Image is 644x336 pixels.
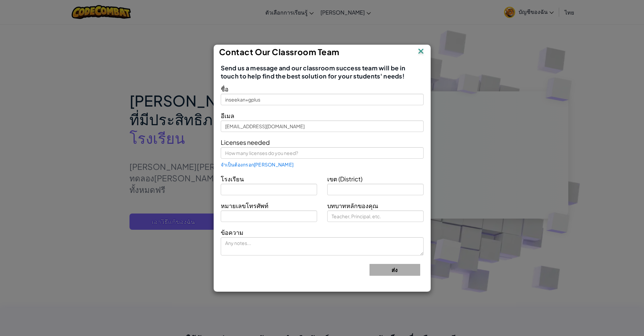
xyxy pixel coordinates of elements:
[369,264,420,276] button: ส่ง
[327,202,378,209] span: บทบาทหลักของคุณ
[221,228,243,236] span: ข้อความ
[221,138,270,146] span: Licenses needed
[327,175,362,183] span: เขต (District)
[221,85,229,93] span: ชื่อ
[221,147,424,159] input: How many licenses do you need?
[221,64,424,80] span: Send us a message and our classroom success team will be in touch to help find the best solution ...
[327,210,424,222] input: Teacher, Principal, etc.
[221,112,234,119] span: อีเมล
[416,47,425,57] img: IconClose.svg
[221,162,294,167] span: จำเป็นต้องกรอก[PERSON_NAME]
[221,175,244,183] span: โรงเรียน
[219,47,340,57] span: Contact Our Classroom Team
[221,202,268,209] span: หมายเลขโทรศัพท์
